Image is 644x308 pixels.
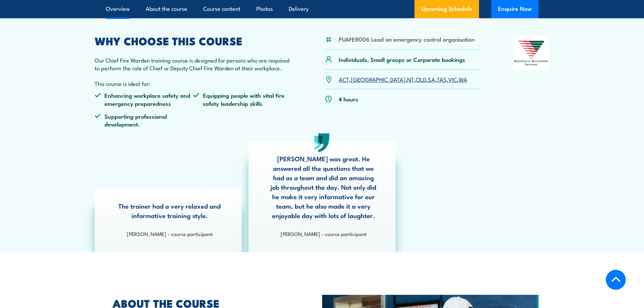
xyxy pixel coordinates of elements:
[407,75,414,83] a: NT
[95,36,292,45] h2: WHY CHOOSE THIS COURSE
[339,95,358,103] p: 4 hours
[113,298,291,308] h2: ABOUT THE COURSE
[339,75,467,83] p: , , , , , , ,
[95,56,292,72] p: Our Chief Fire Warden training course is designed for persons who are required to perform the rol...
[448,75,457,83] a: VIC
[416,75,426,83] a: QLD
[437,75,447,83] a: TAS
[339,55,465,63] p: Individuals, Small groups or Corporate bookings
[351,75,405,83] a: [GEOGRAPHIC_DATA]
[95,79,292,87] p: This course is ideal for:
[281,230,366,237] strong: [PERSON_NAME] - course participant
[513,36,550,70] img: Nationally Recognised Training logo.
[193,91,292,107] li: Equipping people with vital fire safety leadership skills
[339,35,475,43] li: PUAFER006 Lead an emergency control organisation
[95,91,193,107] li: Enhancing workplace safety and emergency preparedness
[95,112,193,128] li: Supporting professional development.
[268,154,379,220] p: [PERSON_NAME] was great. He answered all the questions that we had as a team and did an amazing j...
[459,75,467,83] a: WA
[115,201,225,220] p: The trainer had a very relaxed and informative training style.
[127,230,213,237] strong: [PERSON_NAME] - course participant
[339,75,349,83] a: ACT
[428,75,435,83] a: SA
